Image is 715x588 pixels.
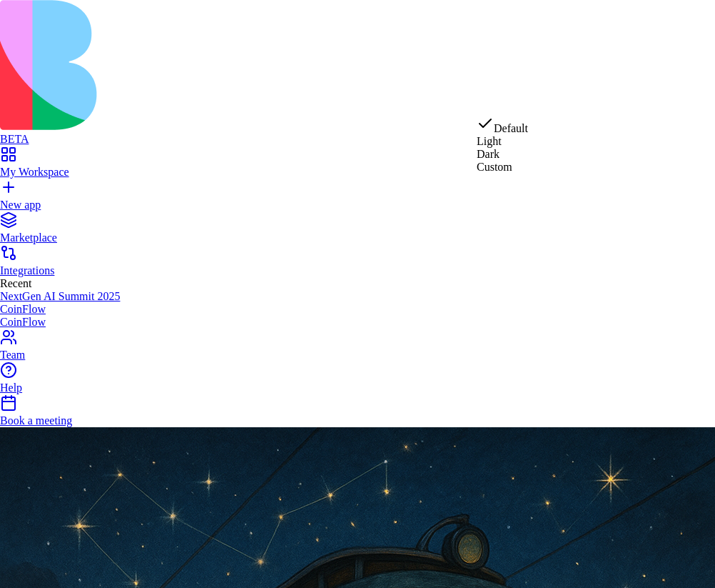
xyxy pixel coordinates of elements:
[11,11,132,34] h1: Urban Threads
[11,105,88,121] div: New Collection
[477,135,502,147] span: Light
[477,148,500,160] span: Dark
[494,122,528,134] span: Default
[477,161,512,173] span: Custom
[132,9,193,37] button: Sign Out
[206,9,234,37] button: 3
